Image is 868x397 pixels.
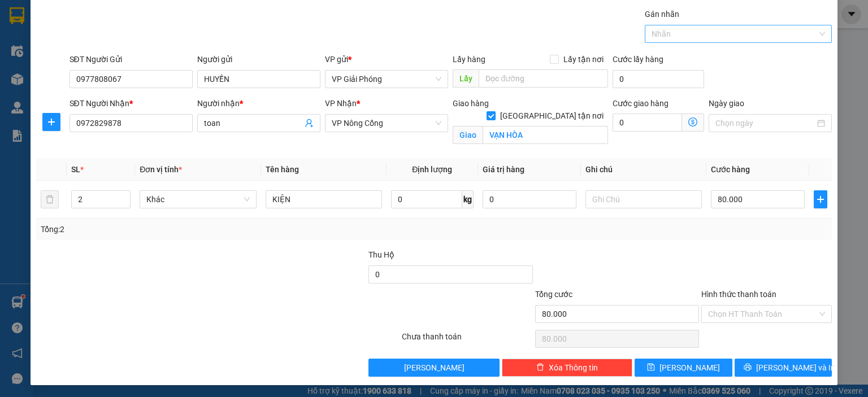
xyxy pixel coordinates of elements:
img: logo [6,39,25,78]
span: VP Nhận [325,99,357,108]
div: Chưa thanh toán [401,330,533,350]
span: Xóa Thông tin [549,361,598,374]
span: GP1210250647 [102,58,169,70]
span: dollar-circle [688,117,697,126]
span: plus [814,195,827,204]
span: Cước hàng [711,165,750,174]
span: delete [536,363,544,372]
span: Đơn vị tính [140,165,182,174]
div: VP gửi [325,53,448,66]
span: Tổng cước [535,290,572,299]
span: Thu Hộ [368,250,394,259]
label: Ngày giao [709,99,744,108]
button: printer[PERSON_NAME] và In [735,359,832,377]
input: Cước lấy hàng [613,70,704,88]
span: SĐT XE 0982 184 001 [33,48,94,72]
th: Ghi chú [581,159,706,181]
span: save [647,363,655,372]
span: Giá trị hàng [483,165,524,174]
input: 0 [483,190,576,208]
span: Khác [146,191,249,208]
span: kg [462,190,474,208]
div: Tổng: 2 [41,223,336,235]
div: SĐT Người Nhận [70,97,193,110]
button: [PERSON_NAME] [368,359,499,377]
button: plus [814,190,827,208]
input: Dọc đường [479,69,608,88]
button: plus [42,113,60,131]
span: Lấy tận nơi [559,53,608,66]
span: Lấy hàng [453,55,485,64]
div: Người gửi [197,53,320,66]
button: delete [41,190,59,208]
span: Định lượng [412,165,452,174]
span: Lấy [453,69,479,88]
span: VP Nông Cống [332,115,441,132]
span: user-add [305,119,314,128]
div: SĐT Người Gửi [70,53,193,66]
strong: CHUYỂN PHÁT NHANH ĐÔNG LÝ [28,9,99,46]
span: [PERSON_NAME] [659,361,720,374]
span: plus [43,117,60,126]
span: VP Giải Phóng [332,71,441,88]
span: [PERSON_NAME] [404,361,465,374]
span: [PERSON_NAME] và In [756,361,835,374]
strong: PHIẾU BIÊN NHẬN [33,75,94,99]
input: Giao tận nơi [483,126,608,144]
span: Giao [453,126,483,144]
div: Người nhận [197,97,320,110]
button: save[PERSON_NAME] [635,359,732,377]
span: Tên hàng [266,165,299,174]
input: VD: Bàn, Ghế [266,190,382,208]
span: printer [744,363,752,372]
button: deleteXóa Thông tin [502,359,632,377]
label: Cước giao hàng [613,99,669,108]
span: SL [71,165,80,174]
input: Ghi Chú [585,190,702,208]
span: Giao hàng [453,99,489,108]
label: Cước lấy hàng [613,55,663,64]
label: Hình thức thanh toán [701,290,776,299]
input: Cước giao hàng [613,114,682,132]
label: Gán nhãn [645,10,679,19]
input: Ngày giao [715,117,815,129]
span: [GEOGRAPHIC_DATA] tận nơi [496,110,608,122]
